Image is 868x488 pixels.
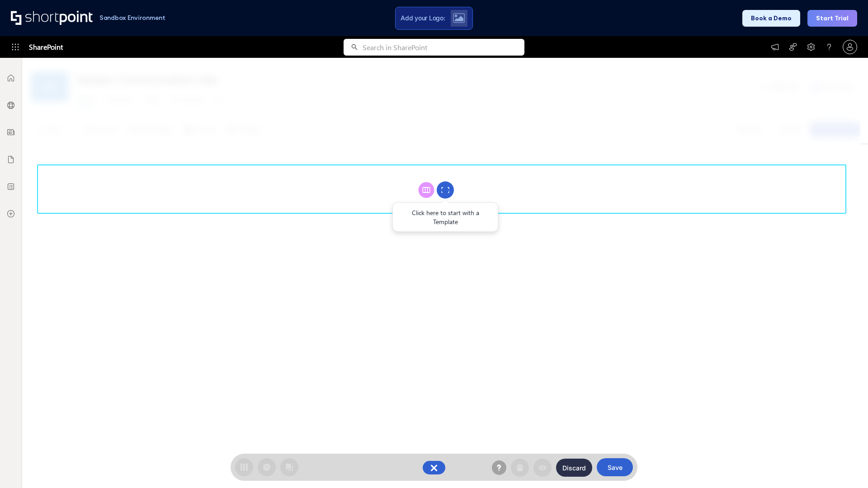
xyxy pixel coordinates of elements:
[823,445,868,488] iframe: Chat Widget
[401,14,445,22] span: Add your Logo:
[29,36,63,58] span: SharePoint
[556,459,592,477] button: Discard
[453,13,465,23] img: Upload logo
[807,10,857,27] button: Start Trial
[742,10,800,27] button: Book a Demo
[363,39,524,56] input: Search in SharePoint
[597,458,633,476] button: Save
[99,15,165,20] h1: Sandbox Environment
